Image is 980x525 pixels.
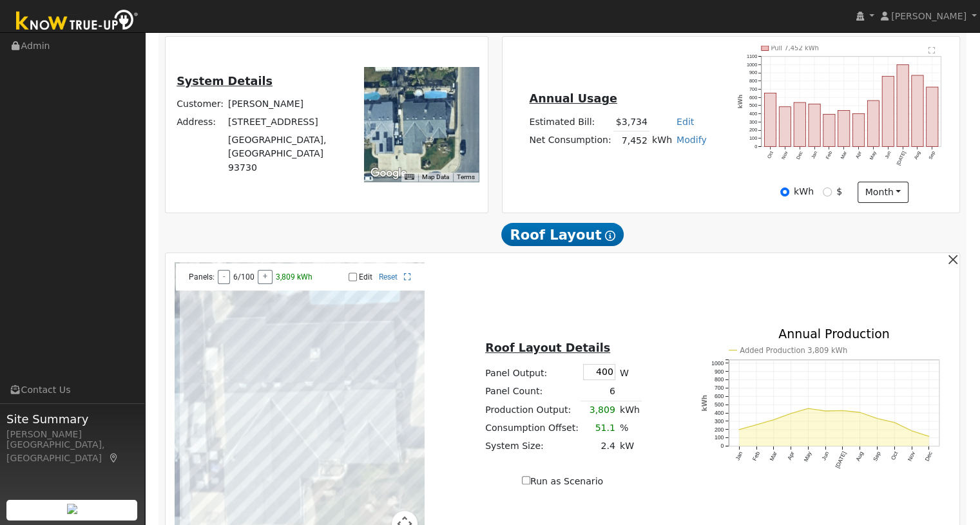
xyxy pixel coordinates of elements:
[740,346,847,355] text: Added Production 3,809 kWh
[6,428,138,441] div: [PERSON_NAME]
[613,131,649,150] td: 7,452
[749,70,757,75] text: 900
[778,326,890,340] text: Annual Production
[809,104,820,146] rect: onclick=""
[581,437,617,455] td: 2.4
[876,417,878,419] circle: onclick=""
[581,401,617,419] td: 3,809
[483,419,581,437] td: Consumption Offset:
[749,102,757,108] text: 500
[522,475,603,488] label: Run as Scenario
[749,135,757,141] text: 100
[501,223,624,246] span: Roof Layout
[422,173,449,182] button: Map Data
[747,62,757,68] text: 1000
[838,110,850,146] rect: onclick=""
[226,95,347,113] td: [PERSON_NAME]
[189,272,215,282] span: Panels:
[825,150,833,160] text: Feb
[367,165,410,182] img: Google
[884,150,892,160] text: Jun
[749,95,757,100] text: 600
[175,113,226,131] td: Address:
[820,450,830,461] text: Jun
[379,272,398,282] a: Reset
[613,113,649,131] td: $3,734
[404,272,411,282] a: Full Screen
[907,450,917,463] text: Nov
[924,450,934,463] text: Dec
[108,453,120,463] a: Map
[927,87,938,146] rect: onclick=""
[780,187,789,196] input: kWh
[715,410,724,416] text: 400
[810,150,818,160] text: Jan
[913,150,922,160] text: Aug
[928,46,936,54] text: 
[177,75,273,88] u: System Details
[359,272,372,282] label: Edit
[715,385,724,391] text: 700
[928,150,937,160] text: Sep
[794,102,805,146] rect: onclick=""
[749,86,757,92] text: 700
[715,393,724,399] text: 600
[749,111,757,117] text: 400
[617,419,642,437] td: %
[483,382,581,401] td: Panel Count:
[854,450,865,462] text: Aug
[527,131,613,150] td: Net Consumption:
[773,419,774,421] circle: onclick=""
[175,95,226,113] td: Customer:
[751,450,761,462] text: Feb
[768,450,778,462] text: Mar
[233,272,255,282] span: 6/100
[872,450,882,462] text: Sep
[836,185,842,198] label: $
[10,7,145,36] img: Know True-Up
[522,476,530,484] input: Run as Scenario
[754,144,757,149] text: 0
[405,173,414,182] button: Keyboard shortcuts
[867,100,879,147] rect: onclick=""
[802,450,812,463] text: May
[715,368,724,374] text: 900
[749,127,757,133] text: 200
[581,382,617,401] td: 6
[764,93,776,147] rect: onclick=""
[896,150,907,166] text: [DATE]
[677,117,694,127] a: Edit
[834,450,847,469] text: [DATE]
[795,150,804,160] text: Dec
[226,113,347,131] td: [STREET_ADDRESS]
[581,419,617,437] td: 51.1
[276,272,312,282] span: 3,809 kWh
[649,131,674,150] td: kWh
[483,361,581,382] td: Panel Output:
[749,78,757,84] text: 800
[912,75,923,147] rect: onclick=""
[824,410,826,412] circle: onclick=""
[823,114,835,146] rect: onclick=""
[715,376,724,383] text: 800
[711,360,724,367] text: 1000
[6,410,138,428] span: Site Summary
[858,182,908,204] button: month
[897,64,908,146] rect: onclick=""
[527,113,613,131] td: Estimated Bill:
[807,407,809,409] circle: onclick=""
[457,173,475,180] a: Terms (opens in new tab)
[700,395,707,412] text: kWh
[738,95,744,109] text: kWh
[529,92,617,105] u: Annual Usage
[854,150,863,160] text: Apr
[790,412,792,414] circle: onclick=""
[747,53,757,59] text: 1100
[617,437,642,455] td: kW
[6,438,138,465] div: [GEOGRAPHIC_DATA], [GEOGRAPHIC_DATA]
[483,437,581,455] td: System Size:
[734,450,744,461] text: Jan
[715,418,724,425] text: 300
[258,270,273,284] button: +
[823,187,832,196] input: $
